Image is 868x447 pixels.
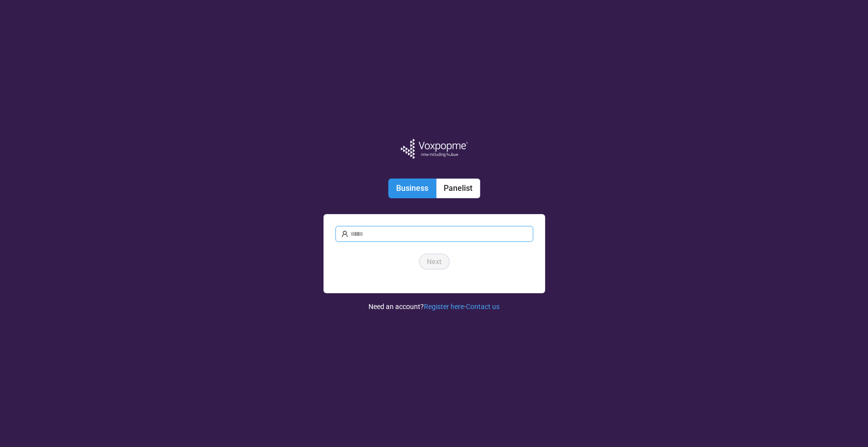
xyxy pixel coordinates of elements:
[466,303,500,311] a: Contact us
[368,293,500,312] div: Need an account? ·
[396,183,428,193] span: Business
[419,254,450,269] button: Next
[424,303,464,311] a: Register here
[341,230,348,237] span: user
[427,256,442,267] span: Next
[444,183,472,193] span: Panelist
